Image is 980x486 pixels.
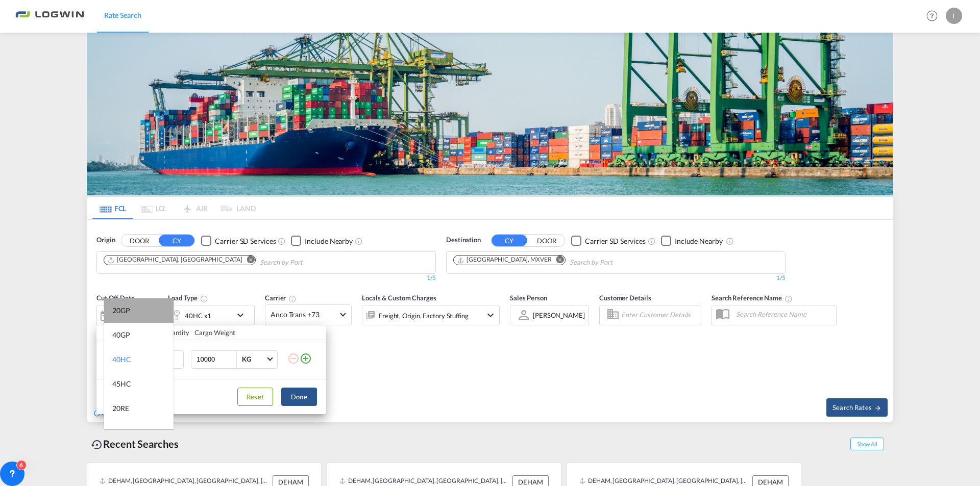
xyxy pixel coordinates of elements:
[112,305,130,316] div: 20GP
[112,379,131,389] div: 45HC
[112,403,129,414] div: 20RE
[112,354,131,365] div: 40HC
[112,330,130,340] div: 40GP
[112,428,129,438] div: 40RE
